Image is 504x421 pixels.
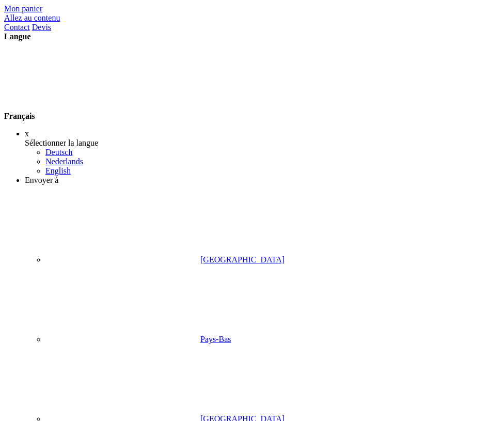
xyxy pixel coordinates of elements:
[4,23,30,32] a: Contact
[45,157,83,166] a: Nederlands
[4,112,35,120] span: Français
[4,32,31,41] span: Langue
[25,129,500,138] div: x
[45,166,71,175] a: English
[4,13,60,22] a: Allez au contenu
[25,176,500,185] div: Envoyer à
[45,148,72,157] a: Deutsch
[25,138,500,148] div: Sélectionner la langue
[45,335,231,344] a: Pays-Bas
[32,23,51,32] a: Devis
[45,255,285,264] a: [GEOGRAPHIC_DATA]
[4,4,42,13] a: Mon panier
